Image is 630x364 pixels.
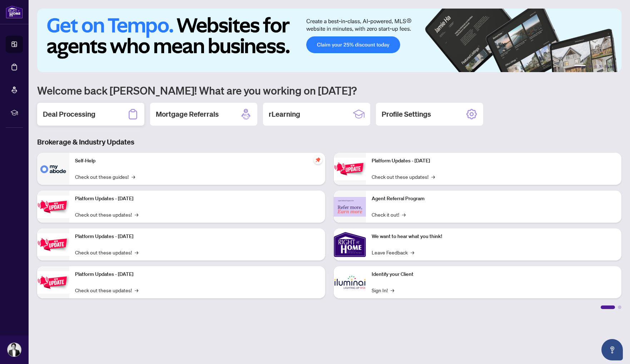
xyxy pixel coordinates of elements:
[431,173,435,181] span: →
[574,65,586,68] button: 1
[75,286,138,294] a: Check out these updates!→
[589,65,591,68] button: 2
[391,286,394,294] span: →
[594,65,597,68] button: 3
[37,233,69,256] img: Platform Updates - July 21, 2025
[372,157,616,165] p: Platform Updates - [DATE]
[75,195,319,203] p: Platform Updates - [DATE]
[37,196,69,218] img: Platform Updates - September 16, 2025
[37,153,69,185] img: Self-Help
[334,158,366,180] img: Platform Updates - June 23, 2025
[402,211,406,218] span: →
[75,173,135,181] a: Check out these guides!→
[132,173,135,181] span: →
[156,109,219,119] h2: Mortgage Referrals
[611,65,614,68] button: 6
[269,109,300,119] h2: rLearning
[75,157,319,165] p: Self-Help
[135,248,138,256] span: →
[606,65,609,68] button: 5
[43,109,95,119] h2: Deal Processing
[411,248,414,256] span: →
[372,195,616,203] p: Agent Referral Program
[382,109,431,119] h2: Profile Settings
[372,286,394,294] a: Sign In!→
[37,271,69,294] img: Platform Updates - July 8, 2025
[314,156,322,164] span: pushpin
[37,9,621,72] img: Slide 0
[334,228,366,261] img: We want to hear what you think!
[37,137,621,147] h3: Brokerage & Industry Updates
[8,343,21,357] img: Profile Icon
[37,84,621,97] h1: Welcome back [PERSON_NAME]! What are you working on [DATE]?
[372,211,406,218] a: Check it out!→
[334,266,366,298] img: Identify your Client
[372,173,435,181] a: Check out these updates!→
[372,233,616,241] p: We want to hear what you think!
[372,271,616,278] p: Identify your Client
[372,248,414,256] a: Leave Feedback→
[135,286,138,294] span: →
[600,65,603,68] button: 4
[75,211,138,218] a: Check out these updates!→
[75,248,138,256] a: Check out these updates!→
[75,271,319,278] p: Platform Updates - [DATE]
[601,339,623,360] button: Open asap
[75,233,319,241] p: Platform Updates - [DATE]
[6,5,23,19] img: logo
[334,197,366,217] img: Agent Referral Program
[135,211,138,218] span: →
